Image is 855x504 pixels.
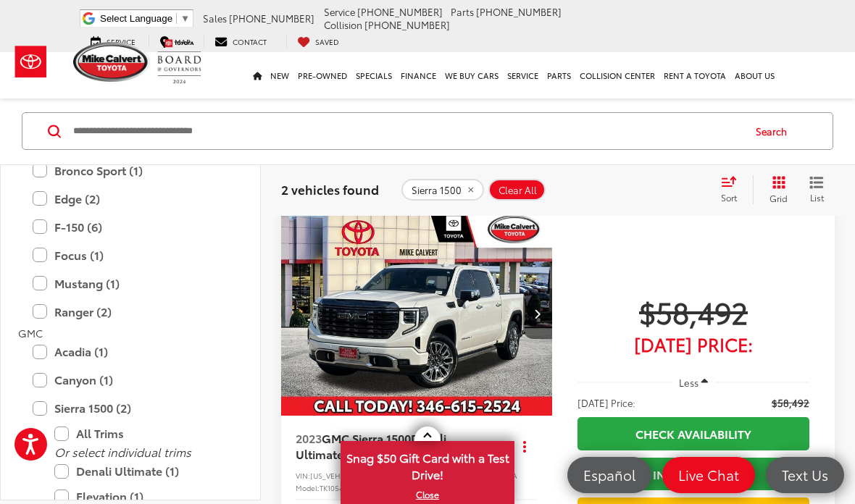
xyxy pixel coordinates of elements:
[296,482,320,493] span: Model:
[576,466,643,484] span: Español
[33,339,228,364] label: Acadia (1)
[662,457,755,493] a: Live Chat
[149,34,201,48] a: Map
[451,5,474,18] span: Parts
[577,293,809,329] span: $58,492
[296,429,322,446] span: 2023
[72,114,742,148] input: Search by Make, Model, or Keyword
[577,337,809,351] span: [DATE] Price:
[80,34,146,48] a: Service
[324,5,355,18] span: Service
[766,457,844,493] a: Text Us
[229,12,314,25] span: [PHONE_NUMBER]
[180,13,190,24] span: ▼
[33,157,228,182] label: Bronco Sport (1)
[672,369,715,395] button: Less
[33,367,228,392] label: Canyon (1)
[322,429,411,446] span: GMC Sierra 1500
[33,185,228,211] label: Edge (2)
[33,242,228,267] label: Focus (1)
[476,5,562,18] span: [PHONE_NUMBER]
[54,458,228,484] label: Denali Ultimate (1)
[33,214,228,239] label: F-150 (6)
[280,211,554,415] div: 2023 GMC Sierra 1500 Denali Ultimate 0
[296,430,488,463] a: 2023GMC Sierra 1500Denali Ultimate
[679,376,698,389] span: Less
[809,191,824,203] span: List
[577,395,635,410] span: [DATE] Price:
[523,440,526,452] span: dropdown dots
[4,38,58,85] img: Toyota
[33,270,228,295] label: Mustang (1)
[280,211,554,416] img: 2023 GMC Sierra 1500 Denali Ultimate
[286,34,350,48] a: My Saved Vehicles
[33,298,228,324] label: Ranger (2)
[351,52,396,98] a: Specials
[73,42,150,82] img: Mike Calvert Toyota
[100,13,172,24] span: Select Language
[769,192,788,204] span: Grid
[281,180,379,198] span: 2 vehicles found
[54,421,228,446] label: All Trims
[714,175,753,204] button: Select sort value
[401,179,484,201] button: remove Sierra%201500
[772,395,809,410] span: $58,492
[671,466,746,484] span: Live Chat
[175,36,191,47] span: Map
[523,288,552,339] button: Next image
[753,175,798,204] button: Grid View
[342,442,513,487] span: Snag $50 Gift Card with a Test Drive!
[798,175,835,204] button: List View
[412,184,462,196] span: Sierra 1500
[249,52,266,98] a: Home
[33,395,228,421] label: Sierra 1500 (2)
[742,113,808,149] button: Search
[721,191,737,203] span: Sort
[499,184,537,196] span: Clear All
[543,52,575,98] a: Parts
[310,470,454,481] span: [US_VEHICLE_IDENTIFICATION_NUMBER]
[775,466,835,484] span: Text Us
[293,52,351,98] a: Pre-Owned
[488,179,546,201] button: Clear All
[315,36,339,47] span: Saved
[233,36,267,47] span: Contact
[396,52,441,98] a: Finance
[357,5,443,18] span: [PHONE_NUMBER]
[320,482,348,493] span: TK10543
[324,18,362,31] span: Collision
[441,52,503,98] a: WE BUY CARS
[18,325,43,340] span: GMC
[575,52,659,98] a: Collision Center
[266,52,293,98] a: New
[296,429,446,462] span: Denali Ultimate
[204,34,278,48] a: Contact
[107,36,135,47] span: Service
[730,52,779,98] a: About Us
[364,18,450,31] span: [PHONE_NUMBER]
[100,13,190,24] a: Select Language​
[280,211,554,415] a: 2023 GMC Sierra 1500 Denali Ultimate2023 GMC Sierra 1500 Denali Ultimate2023 GMC Sierra 1500 Dena...
[296,470,310,481] span: VIN:
[567,457,651,493] a: Español
[203,12,227,25] span: Sales
[54,443,191,460] i: Or select individual trims
[503,52,543,98] a: Service
[512,433,538,458] button: Actions
[659,52,730,98] a: Rent a Toyota
[176,13,177,24] span: ​
[577,417,809,450] a: Check Availability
